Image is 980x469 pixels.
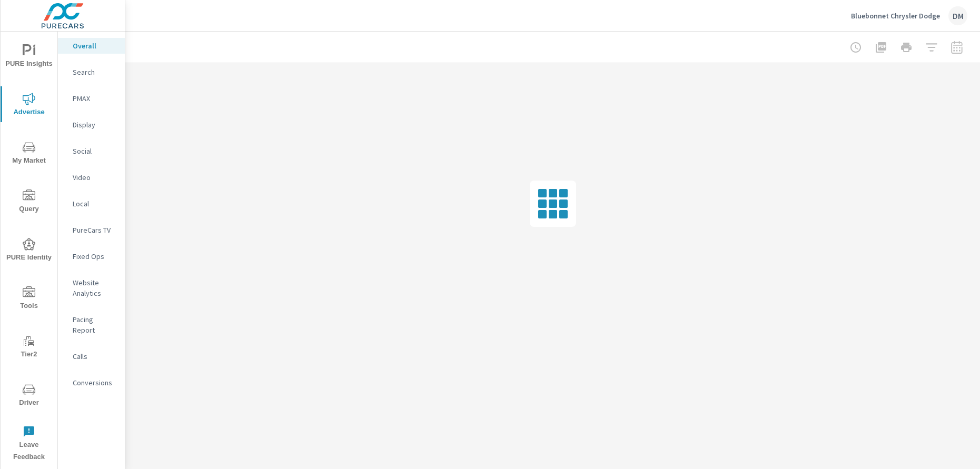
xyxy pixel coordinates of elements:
span: Advertise [4,93,54,118]
div: DM [948,6,967,25]
div: Calls [58,348,125,364]
p: Pacing Report [73,314,116,335]
span: Tier2 [4,335,54,361]
div: Pacing Report [58,312,125,338]
div: Social [58,143,125,159]
p: Local [73,198,116,209]
p: PureCars TV [73,225,116,235]
div: Conversions [58,375,125,391]
p: Overall [73,41,116,51]
div: Fixed Ops [58,248,125,264]
span: PURE Insights [4,44,54,70]
span: Leave Feedback [4,425,54,463]
span: My Market [4,141,54,167]
div: Video [58,169,125,185]
div: Website Analytics [58,275,125,301]
span: PURE Identity [4,238,54,264]
p: Social [73,146,116,156]
p: Calls [73,351,116,362]
p: Video [73,172,116,183]
p: Display [73,119,116,130]
p: Website Analytics [73,277,116,298]
div: PMAX [58,91,125,106]
div: Overall [58,38,125,54]
p: Fixed Ops [73,251,116,262]
p: Search [73,67,116,77]
p: Bluebonnet Chrysler Dodge [851,11,940,21]
span: Driver [4,383,54,409]
div: Local [58,196,125,212]
div: nav menu [1,32,57,467]
div: Search [58,64,125,80]
div: PureCars TV [58,222,125,238]
span: Tools [4,286,54,312]
p: Conversions [73,377,116,388]
p: PMAX [73,93,116,104]
div: Display [58,117,125,133]
span: Query [4,189,54,215]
